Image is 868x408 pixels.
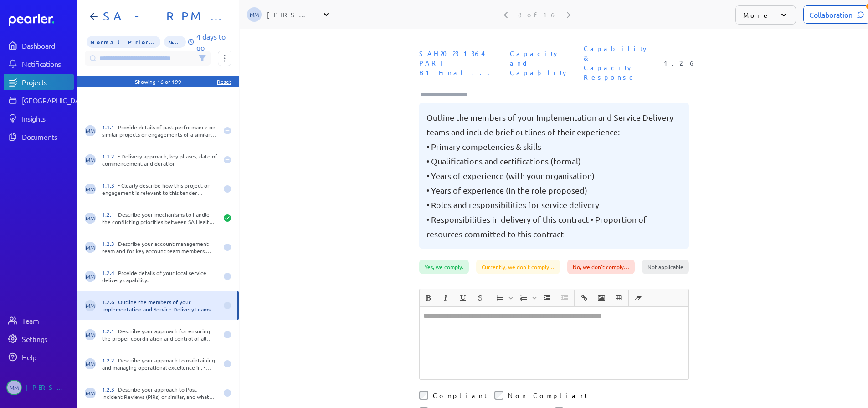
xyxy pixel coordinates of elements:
div: Describe your approach to Post Incident Reviews (PIRs) or similar, and what artefacts and informa... [102,386,218,400]
div: Currently, we don't comply… [476,260,560,274]
span: Insert Ordered List [515,290,538,306]
span: 1.1.2 [102,153,118,160]
span: 1.1.3 [102,182,118,189]
button: Insert Unordered List [492,290,508,306]
span: Michelle Manuel [85,154,96,165]
div: Documents [22,132,73,141]
p: More [743,10,770,20]
div: • Delivery approach, key phases, date of commencement and duration [102,153,218,167]
div: Help [22,352,73,362]
button: Insert link [576,290,592,306]
div: Settings [22,334,73,343]
button: Insert table [611,290,627,306]
span: Michelle Manuel [247,7,262,22]
span: Michelle Manuel [85,242,96,253]
span: Reference Number: 1.2.6 [660,55,700,71]
span: Increase Indent [539,290,555,306]
span: Decrease Indent [556,290,573,306]
a: Settings [4,331,74,347]
div: Describe your account management team and for key account team members, please provide resumes an... [102,240,218,255]
span: 1.2.6 [102,298,118,306]
span: Insert table [611,290,627,306]
div: Insights [22,114,73,123]
div: Outline the members of your Implementation and Service Delivery teams and include brief outlines ... [102,298,218,313]
pre: Outline the members of your Implementation and Service Delivery teams and include brief outlines ... [426,110,682,241]
span: Sheet: Capacity and Capablity [506,45,573,81]
span: 1.2.1 [102,327,118,335]
span: 1.1.1 [102,123,118,131]
div: Reset [217,78,231,85]
span: Michelle Manuel [6,380,22,395]
span: 1.2.3 [102,386,118,393]
span: Section: Capability & Capacity Response [580,40,653,86]
a: Documents [4,128,74,145]
div: • Clearly describe how this project or engagement is relevant to this tender process [102,182,218,196]
input: Type here to add tags [419,90,476,99]
span: Bold [420,290,437,306]
a: Notifications [4,56,74,72]
button: Insert Image [594,290,609,306]
div: Projects [22,77,73,87]
button: Underline [455,290,471,306]
span: 75% of Questions Completed [164,36,186,48]
label: Non Compliant [508,391,587,400]
p: 4 days to go [196,31,231,53]
div: Describe your mechanisms to handle the conflicting priorities between SA Health and those of othe... [102,211,218,225]
div: Describe your approach to maintaining and managing operational excellence in: • Service level com... [102,357,218,371]
button: Insert Ordered List [516,290,531,306]
a: Dashboard [4,37,74,54]
a: Team [4,312,74,329]
span: Insert Image [593,290,610,306]
span: 1.2.3 [102,240,118,247]
a: Help [4,349,74,365]
span: Michelle Manuel [85,300,96,311]
button: Strike through [473,290,488,306]
div: Notifications [22,59,73,68]
div: Showing 16 of 199 [135,78,181,85]
button: Italic [438,290,453,306]
div: [GEOGRAPHIC_DATA] [22,96,90,105]
button: Increase Indent [539,290,555,306]
button: Clear Formatting [631,290,646,306]
div: Describe your approach for ensuring the proper coordination and control of all changes/releases i... [102,327,218,342]
span: 1.2.2 [102,357,118,364]
span: Michelle Manuel [85,388,96,398]
div: 8 of 16 [518,10,557,19]
span: Strike through [472,290,488,306]
span: Priority [87,36,160,48]
div: Team [22,316,73,325]
span: Insert Unordered List [492,290,514,306]
span: Insert link [576,290,592,306]
a: Projects [4,74,74,90]
span: Michelle Manuel [85,125,96,136]
span: Document: SAH2023-1364-PART B1_Final_Alcidion response.xlsx [416,45,499,81]
label: Compliant [433,391,487,400]
div: Provide details of your local service delivery capability. [102,269,218,284]
div: Yes, we comply. [419,260,469,274]
div: Not applicable [642,260,689,274]
a: MM[PERSON_NAME] [4,376,74,399]
span: Italic [437,290,454,306]
span: Michelle Manuel [85,184,96,194]
a: Insights [4,110,74,127]
div: Dashboard [22,41,73,50]
span: 1.2.1 [102,211,118,218]
h1: SA - RPM - Part B1 [99,9,224,24]
div: No, we don't comply… [567,260,635,274]
span: Michelle Manuel [85,329,96,340]
div: [PERSON_NAME] [26,380,71,395]
span: Michelle Manuel [85,358,96,369]
span: Michelle Manuel [85,213,96,224]
span: 1.2.4 [102,269,118,276]
span: Michelle Manuel [85,271,96,282]
span: Underline [455,290,471,306]
div: Provide details of past performance on similar projects or engagements of a similar size or compl... [102,123,218,138]
a: Dashboard [9,14,74,26]
a: [GEOGRAPHIC_DATA] [4,92,74,108]
div: [PERSON_NAME] [267,10,313,19]
button: Bold [421,290,436,306]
